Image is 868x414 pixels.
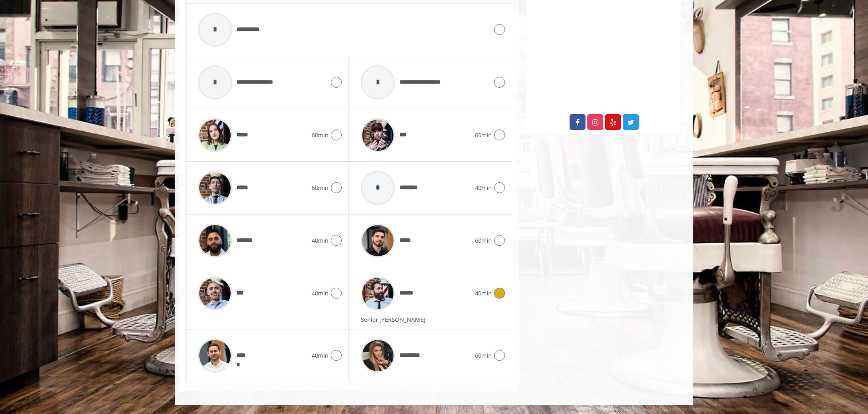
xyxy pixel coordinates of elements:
span: 60min [475,130,492,140]
span: 40min [312,289,328,298]
span: 40min [475,183,492,193]
span: 60min [312,130,328,140]
span: 60min [312,183,328,193]
span: Senior [PERSON_NAME] [361,315,430,324]
span: 40min [475,289,492,298]
span: 40min [312,236,328,245]
span: 60min [475,351,492,360]
span: 40min [312,351,328,360]
span: 60min [475,236,492,245]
